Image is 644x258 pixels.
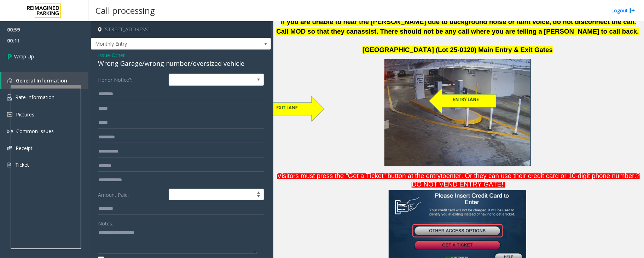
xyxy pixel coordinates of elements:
[7,146,12,150] img: 'icon'
[98,59,264,68] div: Wrong Garage/wrong number/oversized vehicle
[254,189,263,195] span: Increase value
[7,94,12,101] img: 'icon'
[253,96,326,123] img: Text Box
[428,87,498,116] img: Text Box
[91,38,235,50] span: Monthly Entry
[362,46,553,53] span: [GEOGRAPHIC_DATA] (Lot 25-0120) Main Entry & Exit Gates
[254,195,263,200] span: Decrease value
[376,28,639,35] span: . There should not be any call where you are telling a [PERSON_NAME] to call back.
[7,112,12,117] img: 'icon'
[96,74,167,86] label: Honor Notice?:
[92,2,158,19] h3: Call processing
[276,18,636,35] span: If you are unable to hear the [PERSON_NAME] due to background noise or faint voice, do not discon...
[112,51,125,59] span: Other
[7,162,12,168] img: 'icon'
[110,52,125,58] span: -
[7,128,13,134] img: 'icon'
[630,7,635,14] img: logout
[7,78,12,83] img: 'icon'
[277,172,441,179] span: Visitors must press the “Get a Ticket” button at the entry
[611,7,635,14] a: Logout
[96,189,167,201] label: Amount Paid:
[16,77,67,84] span: General Information
[98,217,113,227] label: Notes:
[1,72,88,89] a: General Information
[441,172,446,179] span: to
[14,53,34,60] span: Wrap Up
[412,172,640,188] span: enter. Or they can use their credit card or 10-digit phone number.? DO NOT VEND ENTRY GATE!
[91,21,271,38] h4: [STREET_ADDRESS]
[98,51,110,59] span: Issue
[358,28,377,35] span: assist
